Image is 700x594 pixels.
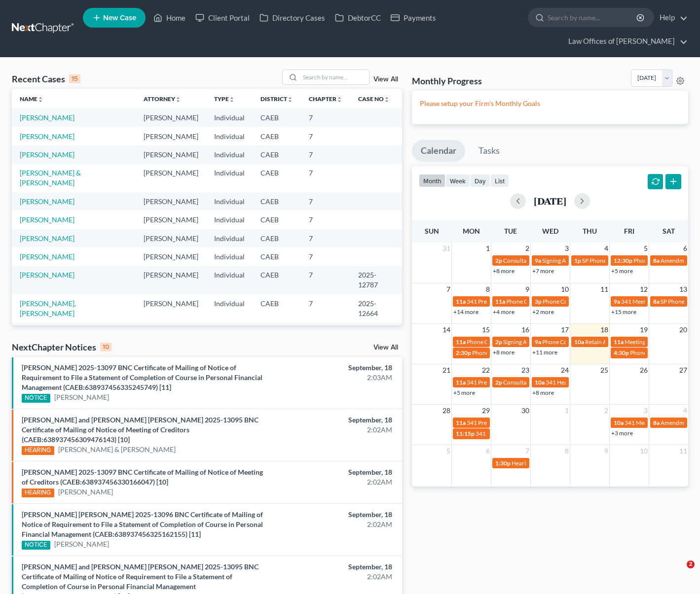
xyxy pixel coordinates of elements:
i: unfold_more [37,97,43,103]
span: Thu [583,227,597,235]
span: 2p [495,338,502,346]
span: Phone Consultation for Reyes, Sonya [506,298,601,305]
input: Search by name... [548,8,638,27]
a: [PERSON_NAME] [54,392,109,402]
span: 9a [614,298,620,305]
span: 3 [564,243,570,254]
td: 7 [301,145,350,164]
span: 27 [678,364,688,376]
a: [PERSON_NAME], [PERSON_NAME] [20,299,76,317]
a: +14 more [453,308,479,315]
span: 2 [687,560,695,568]
span: 4 [682,405,688,417]
td: 2025-12664 [350,294,402,322]
span: 6 [485,445,491,457]
a: DebtorCC [330,9,386,27]
td: CAEB [253,210,301,229]
span: 11a [456,338,466,346]
div: 2:02AM [275,520,392,529]
td: CAEB [253,266,301,294]
span: 9 [603,445,609,457]
a: +11 more [532,349,557,356]
span: 3 [643,405,649,417]
div: September, 18 [275,363,392,373]
td: Individual [206,247,253,266]
div: HEARING [22,489,54,497]
div: 10 [100,343,111,351]
span: 1p [574,257,581,264]
span: 6 [682,243,688,254]
span: 12:30p [614,257,632,264]
td: CAEB [253,164,301,192]
a: Districtunfold_more [260,95,293,103]
span: 3p [535,298,542,305]
span: 9 [524,283,530,295]
a: Directory Cases [255,9,330,27]
span: 11a [456,419,466,426]
span: 20 [678,324,688,336]
span: 8a [653,419,660,426]
span: 10a [574,338,584,346]
a: View All [373,344,398,351]
span: Retain Appointment for [PERSON_NAME] [585,338,694,346]
td: [PERSON_NAME] [136,229,206,247]
span: Phone Consultation for [PERSON_NAME] [542,338,650,346]
span: 341 Prep for [PERSON_NAME] [467,419,547,426]
span: 10a [614,419,624,426]
td: CAEB [253,247,301,266]
span: 8a [653,257,660,264]
a: [PERSON_NAME] [20,234,74,243]
span: Signing Appointment for [PERSON_NAME] [503,338,614,346]
span: New Case [103,14,136,22]
td: CAEB [253,108,301,127]
span: Phone Consultation for [PERSON_NAME] & [PERSON_NAME] [467,338,626,346]
span: 10 [560,283,570,295]
td: Individual [206,145,253,164]
td: Individual [206,294,253,322]
a: Client Portal [190,9,255,27]
td: CAEB [253,229,301,247]
a: [PERSON_NAME] 2025-13097 BNC Certificate of Mailing of Notice of Requirement to File a Statement ... [22,363,262,391]
span: 11 [678,445,688,457]
div: 2:02AM [275,425,392,435]
a: [PERSON_NAME] [20,271,74,279]
span: 10 [639,445,649,457]
a: [PERSON_NAME] [20,150,74,159]
span: 21 [442,364,451,376]
td: Individual [206,108,253,127]
div: NOTICE [22,394,50,403]
span: 30 [520,405,530,417]
span: 341 Prep for [PERSON_NAME] [467,298,547,305]
span: 17 [560,324,570,336]
a: [PERSON_NAME] [58,487,113,497]
span: Phone Consultation for [PERSON_NAME] [472,349,580,356]
span: Wed [542,227,558,235]
td: [PERSON_NAME] [136,210,206,229]
a: [PERSON_NAME] & [PERSON_NAME] [20,169,81,187]
div: September, 18 [275,415,392,425]
a: Case Nounfold_more [358,95,390,103]
span: 26 [639,364,649,376]
a: [PERSON_NAME] & [PERSON_NAME] [58,445,176,454]
a: [PERSON_NAME] [PERSON_NAME] 2025-13096 BNC Certificate of Mailing of Notice of Requirement to Fil... [22,510,263,538]
span: Signing Appointment for [PERSON_NAME] [542,257,653,264]
p: Please setup your Firm's Monthly Goals [420,99,680,108]
td: Individual [206,210,253,229]
span: Phone Consultation for Gamble, Taylor [543,298,643,305]
td: 7 [301,323,350,341]
div: 2:03AM [275,373,392,383]
h3: Monthly Progress [412,75,482,87]
span: 11a [456,379,466,386]
span: 11a [495,298,505,305]
span: Consultation for [GEOGRAPHIC_DATA][PERSON_NAME] [503,257,653,264]
span: 12 [639,283,649,295]
span: 2p [495,257,502,264]
a: [PERSON_NAME] [20,113,74,122]
span: 7 [524,445,530,457]
a: [PERSON_NAME] [20,215,74,224]
span: 341 Hearing for [PERSON_NAME] & [PERSON_NAME] [546,379,686,386]
span: 11 [599,283,609,295]
span: 2 [603,405,609,417]
td: CAEB [253,145,301,164]
span: 25 [599,364,609,376]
